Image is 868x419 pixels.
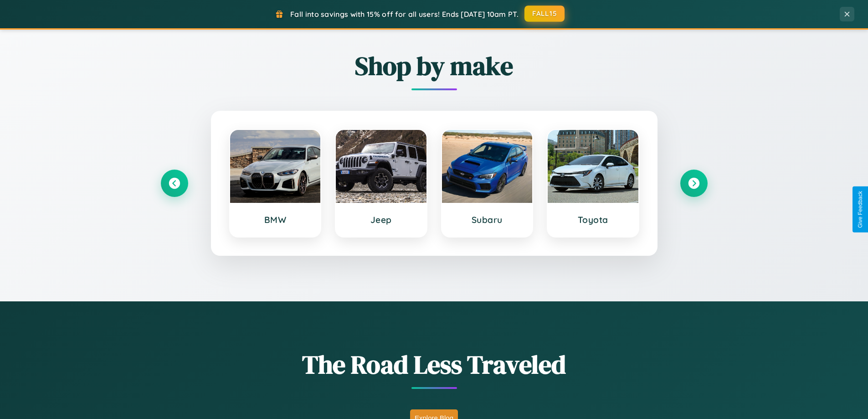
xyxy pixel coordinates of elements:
[524,5,565,22] button: FALL15
[345,214,417,225] h3: Jeep
[857,191,863,228] div: Give Feedback
[451,214,524,225] h3: Subaru
[161,48,708,83] h2: Shop by make
[290,10,519,19] span: Fall into savings with 15% off for all users! Ends [DATE] 10am PT.
[239,214,312,225] h3: BMW
[161,347,708,382] h1: The Road Less Traveled
[557,214,629,225] h3: Toyota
